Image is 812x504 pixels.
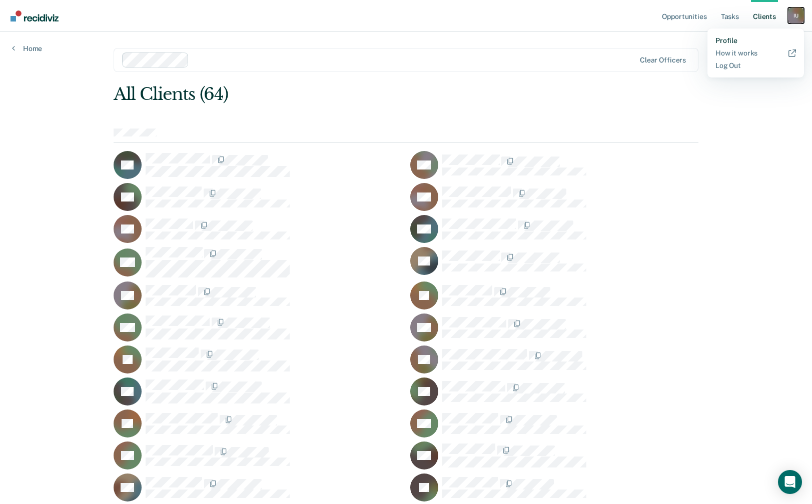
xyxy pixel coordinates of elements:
[715,61,796,70] a: Log Out
[640,56,686,64] div: Clear officers
[12,44,42,53] a: Home
[715,36,796,45] a: Profile
[788,7,804,23] button: Profile dropdown button
[788,7,804,23] div: I U
[11,10,59,21] img: Recidiviz
[114,84,581,104] div: All Clients (64)
[715,49,796,57] a: How it works
[778,470,802,494] div: Open Intercom Messenger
